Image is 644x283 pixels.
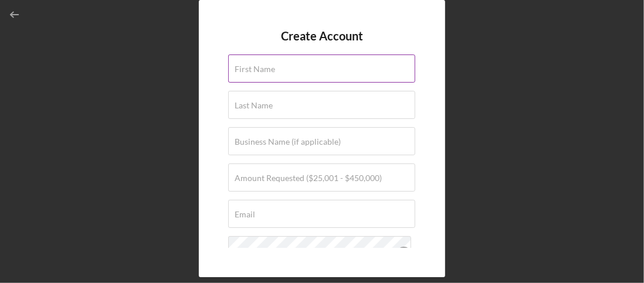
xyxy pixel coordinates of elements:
label: Business Name (if applicable) [235,137,341,146]
label: Amount Requested ($25,001 - $450,000) [235,173,382,183]
label: Email [235,210,255,219]
h4: Create Account [281,29,363,43]
label: Password [235,246,270,255]
label: First Name [235,64,275,74]
label: Last Name [235,101,273,110]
